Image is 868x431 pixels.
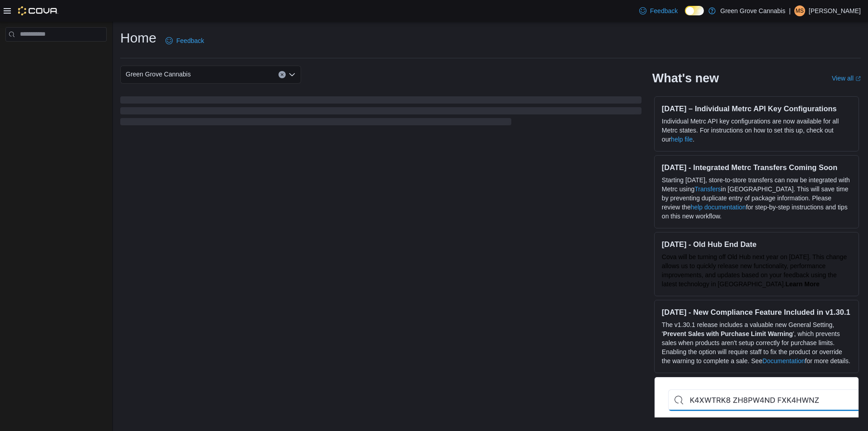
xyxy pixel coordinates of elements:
input: Dark Mode [685,6,704,15]
p: Green Grove Cannabis [720,5,785,16]
nav: Complex example [5,43,107,65]
h3: [DATE] - New Compliance Feature Included in v1.30.1 [662,308,851,317]
div: Michael Spaziani [794,5,805,16]
h2: What's new [652,71,719,85]
span: Green Grove Cannabis [126,69,191,80]
p: Starting [DATE], store-to-store transfers can now be integrated with Metrc using in [GEOGRAPHIC_D... [662,175,851,221]
p: [PERSON_NAME] [809,5,861,16]
button: Clear input [278,71,286,78]
a: help file [671,136,693,143]
svg: External link [855,76,861,81]
a: Feedback [636,2,681,20]
span: MS [796,5,804,16]
h3: [DATE] - Integrated Metrc Transfers Coming Soon [662,163,851,172]
a: View allExternal link [832,75,861,82]
a: Transfers [694,185,721,193]
span: Feedback [176,36,204,45]
p: The v1.30.1 release includes a valuable new General Setting, ' ', which prevents sales when produ... [662,320,851,365]
p: Individual Metrc API key configurations are now available for all Metrc states. For instructions ... [662,117,851,144]
a: Documentation [762,357,805,365]
span: Cova will be turning off Old Hub next year on [DATE]. This change allows us to quickly release ne... [662,253,847,288]
span: Feedback [650,6,678,15]
h3: [DATE] – Individual Metrc API Key Configurations [662,104,851,113]
h1: Home [120,29,156,47]
p: | [789,5,791,16]
a: Feedback [162,32,208,50]
a: Learn More [785,280,819,288]
a: help documentation [691,204,746,211]
button: Open list of options [288,71,296,78]
h3: [DATE] - Old Hub End Date [662,240,851,249]
span: Loading [120,98,642,127]
img: Cova [18,6,58,15]
strong: Prevent Sales with Purchase Limit Warning [663,330,793,337]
